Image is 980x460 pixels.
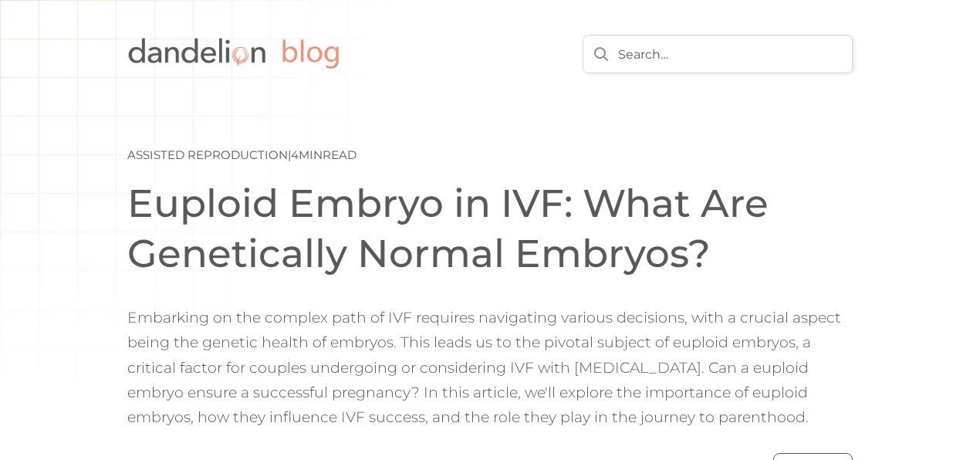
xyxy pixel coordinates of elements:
[299,147,357,163] div: min
[323,147,357,162] span: read
[291,147,299,163] div: 4
[127,147,288,163] div: Assisted Reproduction
[127,306,853,430] p: Embarking on the complex path of IVF requires navigating various decisions, with a crucial aspect...
[127,178,853,279] h1: Euploid Embryo in IVF: What Are Genetically Normal Embryos?
[288,147,291,163] div: |
[583,35,853,73] input: Search…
